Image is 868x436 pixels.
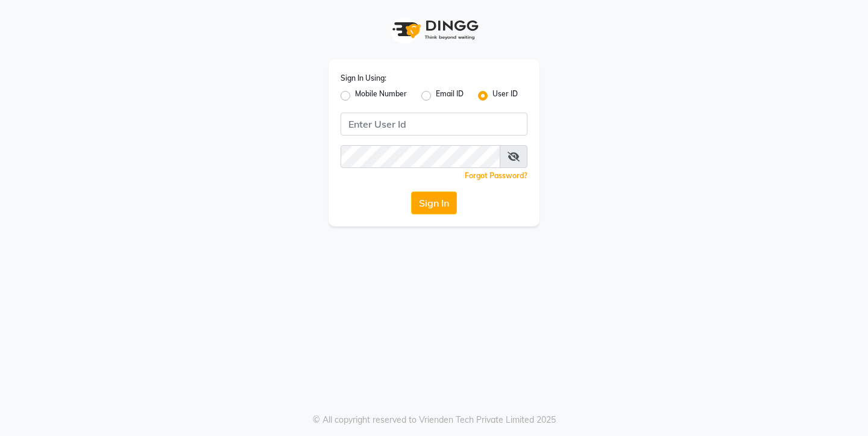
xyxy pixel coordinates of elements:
[355,89,407,103] label: Mobile Number
[386,12,482,48] img: logo1.svg
[465,171,527,180] a: Forgot Password?
[492,89,518,103] label: User ID
[411,192,457,214] button: Sign In
[436,89,464,103] label: Email ID
[341,113,527,135] input: Username
[341,145,500,168] input: Username
[341,73,386,84] label: Sign In Using:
